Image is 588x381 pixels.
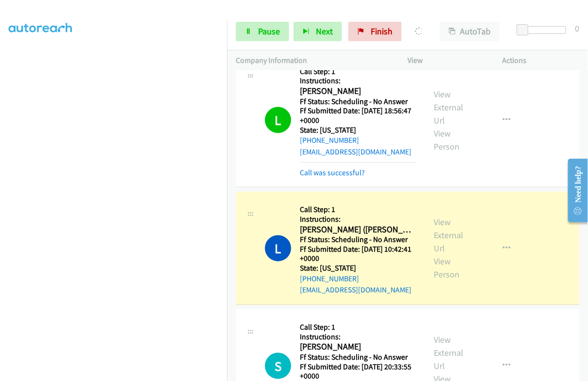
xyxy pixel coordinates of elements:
a: [EMAIL_ADDRESS][DOMAIN_NAME] [300,285,411,294]
h5: Call Step: 1 [300,205,416,214]
h5: Ff Status: Scheduling - No Answer [300,235,416,244]
h2: [PERSON_NAME] [300,86,416,97]
div: Delay between calls (in seconds) [522,26,566,34]
a: View External Url [434,334,463,371]
a: [PHONE_NUMBER] [300,274,359,283]
h1: S [265,353,291,379]
h5: Instructions: [300,332,416,342]
iframe: Resource Center [560,152,588,229]
a: [PHONE_NUMBER] [300,136,359,145]
h5: Call Step: 1 [300,67,416,76]
h5: Ff Status: Scheduling - No Answer [300,352,416,362]
span: Finish [371,26,392,37]
p: Company Information [236,55,390,66]
h5: Instructions: [300,76,416,86]
h1: L [265,235,291,261]
a: View Person [434,128,459,152]
h5: Ff Submitted Date: [DATE] 18:56:47 +0000 [300,106,416,125]
h5: State: [US_STATE] [300,263,416,273]
h5: State: [US_STATE] [300,125,416,135]
h5: Ff Submitted Date: [DATE] 10:42:41 +0000 [300,244,416,263]
h1: L [265,107,291,133]
div: 0 [575,22,579,35]
a: [EMAIL_ADDRESS][DOMAIN_NAME] [300,147,411,156]
h2: [PERSON_NAME] [300,341,416,352]
button: Next [294,22,342,41]
h2: [PERSON_NAME] ([PERSON_NAME] [300,224,416,235]
a: Call was successful? [300,168,365,177]
span: Pause [258,26,280,37]
a: Finish [348,22,402,41]
h5: Instructions: [300,214,416,224]
a: View Person [434,256,459,280]
p: [PERSON_NAME] ([PERSON_NAME] [415,25,422,38]
h5: Ff Status: Scheduling - No Answer [300,97,416,107]
p: Actions [502,55,579,66]
h5: Call Step: 1 [300,322,416,332]
button: AutoTab [440,22,500,41]
h5: Ff Submitted Date: [DATE] 20:33:55 +0000 [300,362,416,381]
p: View [408,55,485,66]
span: Next [316,26,333,37]
a: Pause [236,22,289,41]
a: View External Url [434,89,463,126]
a: View External Url [434,216,463,254]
